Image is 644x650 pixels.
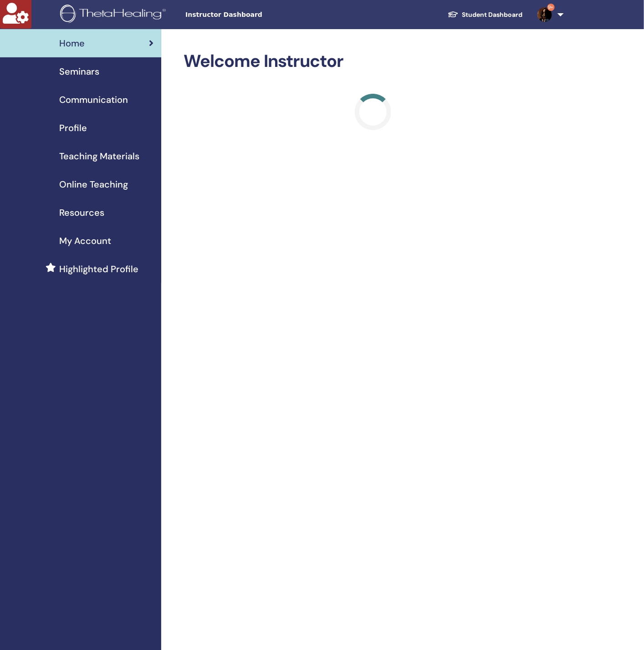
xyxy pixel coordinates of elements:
span: Online Teaching [59,178,128,191]
span: My Account [59,234,111,248]
span: Teaching Materials [59,149,139,163]
h2: Welcome Instructor [184,51,562,72]
span: Resources [59,206,104,219]
a: Student Dashboard [440,6,530,23]
span: Home [59,36,85,50]
span: Instructor Dashboard [185,10,322,20]
img: logo.png [60,5,169,25]
img: default.jpg [537,7,552,22]
span: Profile [59,121,87,135]
img: graduation-cap-white.svg [448,10,459,18]
span: 9+ [547,4,555,11]
span: Highlighted Profile [59,262,138,276]
span: Seminars [59,65,99,78]
span: Communication [59,93,128,107]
